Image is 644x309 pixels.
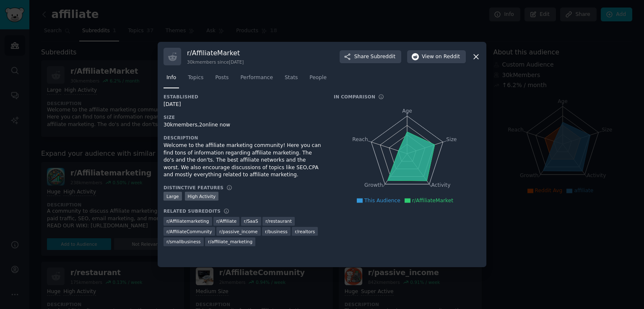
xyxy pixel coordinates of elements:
span: People [309,74,327,82]
span: Topics [188,74,203,82]
a: Posts [212,71,231,88]
span: This Audience [364,198,400,203]
span: on Reddit [436,53,460,61]
span: r/AffiliateMarket [412,198,453,203]
tspan: Age [402,108,412,114]
a: Info [164,71,179,88]
span: r/ Affiliatemarketing [166,218,209,224]
tspan: Reach [352,136,368,142]
span: Subreddit [371,53,395,61]
span: r/ affiliate_marketing [208,239,252,245]
span: Performance [240,74,273,82]
span: r/ business [265,229,288,234]
h3: Description [164,135,322,141]
span: Share [354,53,395,61]
h3: Distinctive Features [164,185,223,191]
div: [DATE] [164,101,322,108]
span: r/ passive_income [219,229,257,234]
a: People [306,71,330,88]
tspan: Activity [431,183,451,188]
span: r/ AffiliateCommunity [166,229,212,234]
h3: In Comparison [334,94,375,100]
span: Info [166,74,176,82]
div: Large [164,192,182,201]
button: ShareSubreddit [340,50,401,64]
span: Posts [215,74,229,82]
span: r/ realtors [295,229,315,234]
div: 30k members, 2 online now [164,121,322,129]
a: Performance [237,71,276,88]
span: r/ Affiliate [216,218,236,224]
a: Topics [185,71,206,88]
h3: Size [164,114,322,120]
a: Stats [282,71,301,88]
tspan: Size [446,136,457,142]
span: r/ smallbusiness [166,239,201,245]
tspan: Growth [364,183,383,188]
h3: Established [164,94,322,100]
div: High Activity [185,192,219,201]
span: r/ SaaS [244,218,258,224]
h3: Related Subreddits [164,208,221,214]
span: r/ restaurant [265,218,292,224]
span: View [422,53,460,61]
div: Welcome to the affiliate marketing community! Here you can find tons of information regarding aff... [164,142,322,179]
div: 30k members since [DATE] [187,59,244,65]
h3: r/ AffiliateMarket [187,49,244,57]
span: Stats [285,74,298,82]
button: Viewon Reddit [407,50,466,64]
